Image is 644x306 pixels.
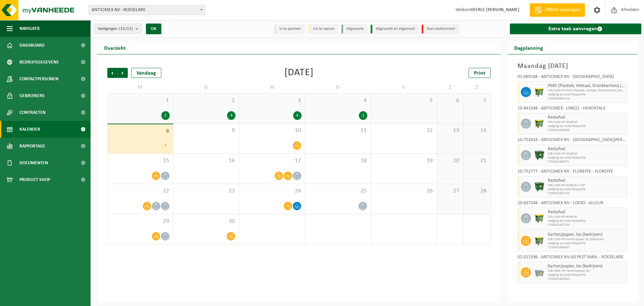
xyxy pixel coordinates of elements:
td: W [239,81,305,93]
span: WB-2500 -HP karton/papier, los [548,269,626,273]
span: Karton/papier, los (bedrijven) [548,264,626,269]
span: T250001847725 [548,191,626,195]
li: Uit te voeren [308,25,338,34]
span: PMD (Plastiek, Metaal, Drankkartons) (bedrijven) [548,83,626,89]
span: WB-1100-HP karton/papier, los (bedrijven) [548,237,626,242]
div: 7 [161,141,170,150]
span: Dashboard [19,37,45,54]
span: Kalender [19,121,40,138]
span: ANTICIMEX NV - ROESELARE [89,5,205,15]
h3: Maandag [DATE] [518,61,628,71]
span: 26 [374,187,433,195]
div: [DATE] [284,68,314,78]
span: 29 [111,218,170,225]
img: WB-2500-GAL-GY-04 [534,267,544,277]
span: Lediging op vaste frequentie [548,219,626,223]
div: 1 [359,111,367,120]
div: 10-752777 - ANTICIMEX NV - FLOREFFE - FLOREFFE [518,169,628,176]
span: Gebruikers [19,87,45,104]
span: 1 [111,97,170,104]
span: Contracten [19,104,46,121]
span: Restafval [548,178,626,183]
span: 24 [243,187,302,195]
span: Print [474,71,485,76]
span: Volgende [118,68,128,78]
div: 01-069168 - ANTICIMEX NV - [GEOGRAPHIC_DATA] [518,75,628,81]
a: Offerte aanvragen [530,3,585,17]
div: 10-752634 - ANTICIMEX NV - [GEOGRAPHIC_DATA][PERSON_NAME] [518,138,628,144]
span: Lediging op vaste frequentie [548,93,626,97]
button: OK [146,24,161,34]
span: 10 [243,127,302,134]
span: 2 [177,97,236,104]
span: 13 [440,127,460,134]
count: (15/15) [119,27,133,31]
span: 22 [111,187,170,195]
span: 8 [111,128,170,135]
div: 10-841548 - ANTICIMEX - LINK21 - HERENTALS [518,106,628,113]
span: 3 [243,97,302,104]
img: WB-1100-HPE-GN-51 [534,119,544,129]
span: T250001846843 [548,128,626,132]
span: Lediging op vaste frequentie [548,124,626,128]
img: WB-1100-HPE-GN-04 [534,182,544,192]
span: WB-1100-HP restafval [548,120,626,124]
span: 19 [374,157,433,165]
span: WB-1100-HP restafval [548,215,626,219]
td: M [107,81,173,93]
span: Lediging op vaste frequentie [548,187,626,191]
span: 7 [467,97,487,104]
h2: Overzicht [97,41,132,54]
span: Restafval [548,210,626,215]
span: Vestigingen [98,24,133,34]
span: Lediging op vaste frequentie [548,156,626,160]
span: WB-1100-HP restafval + slot [548,183,626,187]
span: 30 [177,218,236,225]
span: T250001850071 [548,160,626,164]
span: T250001844724 [548,97,626,101]
span: 9 [177,127,236,134]
span: Restafval [548,146,626,152]
div: 02-011596 - ANTICIMEX NV-ISS PEST MAN. - ROESELARE [518,255,628,262]
span: Lediging op vaste frequentie [548,242,626,246]
span: WB-1100-HP restafval [548,152,626,156]
td: V [371,81,437,93]
div: 10-837548 - ANTICIMEX NV - LOCKO - ALLEUR [518,201,628,208]
img: WB-1100-HPE-GN-50 [534,213,544,223]
span: WB-1100-HP PMD (Plastiek, Metaal, Drankkartons) (bedrijven) [548,89,626,93]
span: T250001843504 [548,277,626,281]
li: Afgewerkt en afgemeld [371,25,418,34]
li: Afgewerkt [341,25,367,34]
span: Offerte aanvragen [543,7,582,13]
td: D [305,81,371,93]
li: Non-conformiteit [422,25,459,34]
span: Restafval [548,115,626,120]
span: 25 [309,187,368,195]
span: 15 [111,157,170,165]
span: Documenten [19,155,48,171]
div: Vandaag [131,68,161,78]
button: Vestigingen(15/15) [94,24,142,34]
span: ANTICIMEX NV - ROESELARE [89,5,205,15]
img: WB-1100-HPE-GN-01 [534,150,544,160]
td: Z [464,81,490,93]
span: Lediging op vaste frequentie [548,273,626,277]
span: Karton/papier, los (bedrijven) [548,232,626,237]
span: T250001847233 [548,223,626,227]
span: 12 [374,127,433,134]
strong: VEERLE [PERSON_NAME] [471,7,520,12]
span: Navigatie [19,20,40,37]
span: 17 [243,157,302,165]
span: Product Shop [19,171,50,188]
span: 14 [467,127,487,134]
div: 4 [293,111,302,120]
span: 5 [374,97,433,104]
span: 27 [440,187,460,195]
span: 28 [467,187,487,195]
span: 16 [177,157,236,165]
span: Contactpersonen [19,71,58,87]
span: Bedrijfsgegevens [19,54,59,71]
div: 4 [227,111,235,120]
span: 6 [440,97,460,104]
span: Vorige [107,68,117,78]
